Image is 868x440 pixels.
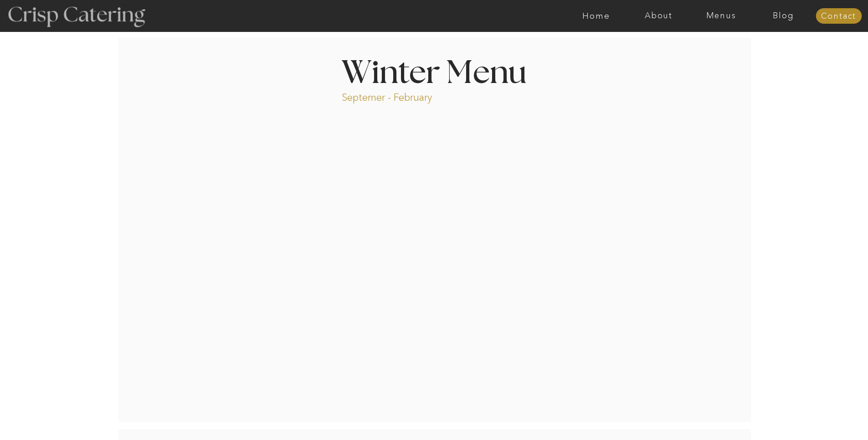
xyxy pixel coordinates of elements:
h1: Winter Menu [308,57,561,84]
p: Septemer - February [342,91,467,101]
a: Home [565,11,627,21]
a: About [627,11,690,21]
a: Contact [816,12,862,21]
a: Blog [752,11,815,21]
a: Menus [690,11,752,21]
